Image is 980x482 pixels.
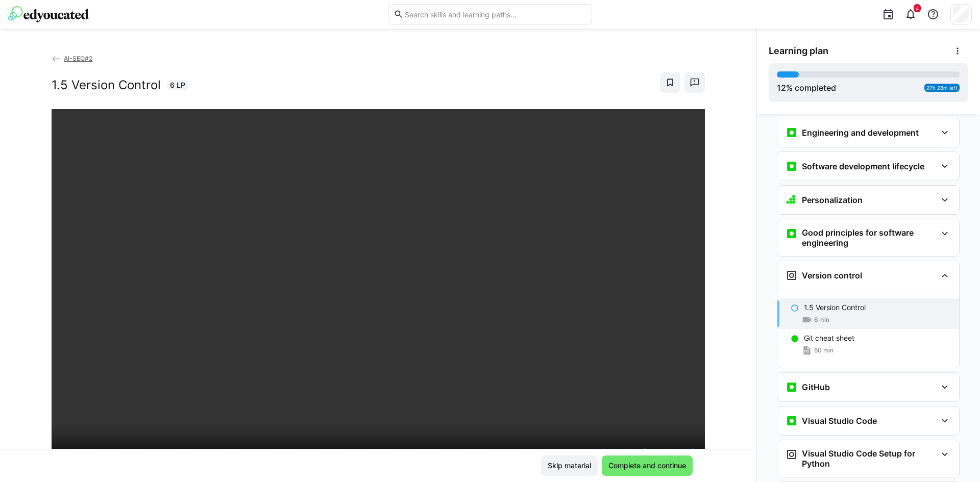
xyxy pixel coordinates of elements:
p: 1.5 Version Control [804,302,866,313]
span: 12 [777,83,786,93]
span: 60 min [814,346,834,354]
button: Complete and continue [602,455,693,476]
h3: Version control [802,270,862,281]
h3: Software development lifecycle [802,161,924,171]
span: Complete and continue [607,461,688,471]
a: AI-SEQ#2 [52,55,93,62]
h3: Engineering and development [802,128,919,138]
button: Skip material [541,455,598,476]
h3: Good principles for software engineering [802,227,937,248]
div: % completed [777,82,836,94]
h2: 1.5 Version Control [52,78,161,93]
input: Search skills and learning paths… [404,10,586,19]
span: 4 [916,5,919,11]
span: Skip material [546,461,593,471]
h3: GitHub [802,382,830,392]
span: 6 LP [170,80,185,90]
h3: Visual Studio Code [802,416,877,426]
p: Git cheat sheet [804,333,854,343]
span: 6 min [814,316,829,324]
h3: Visual Studio Code Setup for Python [802,448,937,469]
span: 27h 28m left [926,85,958,91]
span: Learning plan [769,45,828,57]
h3: Personalization [802,195,863,205]
span: AI-SEQ#2 [64,55,92,62]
